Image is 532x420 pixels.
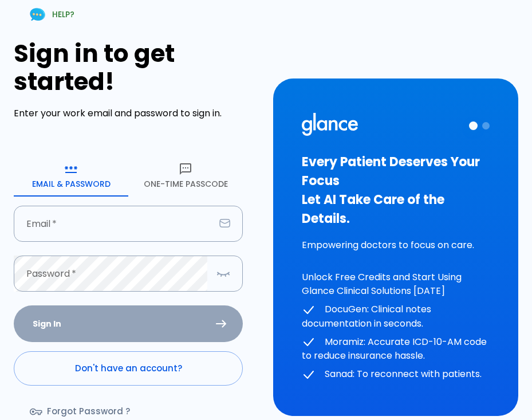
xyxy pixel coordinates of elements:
[302,335,490,363] p: Moramiz: Accurate ICD-10-AM code to reduce insurance hassle.
[14,155,128,197] button: Email & Password
[14,40,259,96] h1: Sign in to get started!
[302,152,490,228] h3: Every Patient Deserves Your Focus Let AI Take Care of the Details.
[302,270,490,298] p: Unlock Free Credits and Start Using Glance Clinical Solutions [DATE]
[302,303,490,331] p: DocuGen: Clinical notes documentation in seconds.
[14,107,259,120] p: Enter your work email and password to sign in.
[27,5,48,25] img: Chat Support
[302,367,490,382] p: Sanad: To reconnect with patients.
[128,155,243,197] button: One-Time Passcode
[14,206,215,242] input: dr.ahmed@clinic.com
[302,238,490,252] p: Empowering doctors to focus on care.
[14,351,243,386] a: Don't have an account?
